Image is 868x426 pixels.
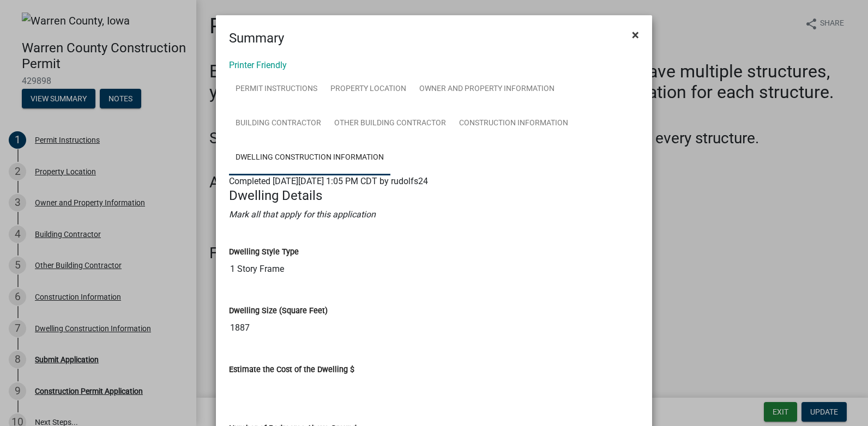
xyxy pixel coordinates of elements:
[229,248,299,256] label: Dwelling Style Type
[229,176,428,186] span: Completed [DATE][DATE] 1:05 PM CDT by rudolfs24
[229,366,354,374] label: Estimate the Cost of the Dwelling $
[229,106,328,141] a: Building Contractor
[229,28,284,48] h4: Summary
[413,72,561,107] a: Owner and Property Information
[229,141,390,175] a: Dwelling Construction Information
[229,209,376,220] i: Mark all that apply for this application
[623,20,648,50] button: Close
[229,188,639,204] h4: Dwelling Details
[632,27,639,42] span: ×
[453,106,575,141] a: Construction Information
[229,72,324,107] a: Permit Instructions
[229,60,287,70] a: Printer Friendly
[324,72,413,107] a: Property Location
[328,106,453,141] a: Other Building Contractor
[229,307,328,315] label: Dwelling Size (Square Feet)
